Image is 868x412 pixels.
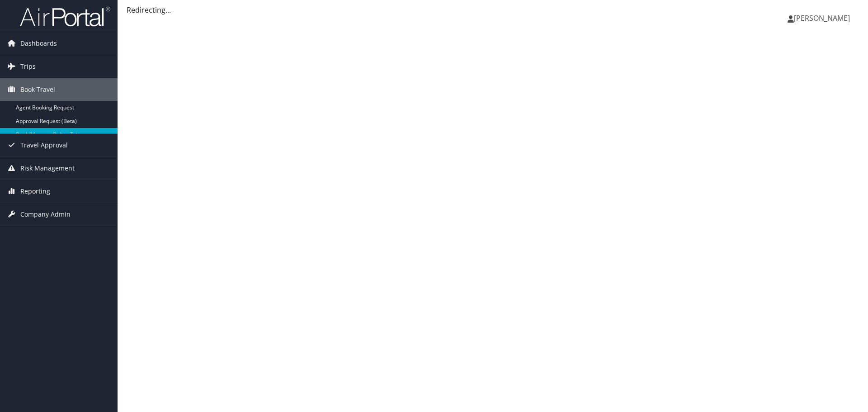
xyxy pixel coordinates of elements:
[20,134,68,156] span: Travel Approval
[20,157,75,180] span: Risk Management
[794,13,850,23] span: [PERSON_NAME]
[20,6,110,27] img: airportal-logo.png
[20,180,50,203] span: Reporting
[20,203,71,226] span: Company Admin
[20,55,36,78] span: Trips
[20,78,55,101] span: Book Travel
[788,5,859,32] a: [PERSON_NAME]
[20,32,57,55] span: Dashboards
[127,5,859,15] div: Redirecting...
